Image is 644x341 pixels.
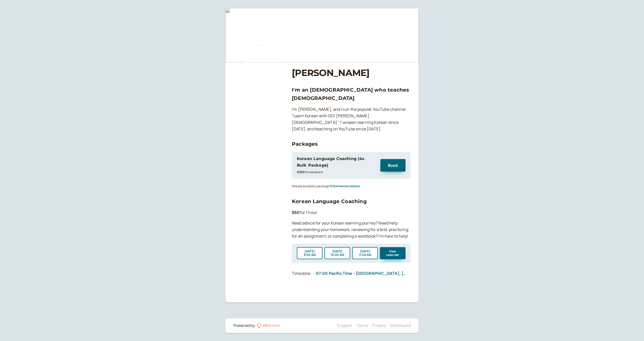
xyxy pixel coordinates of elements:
small: for 4 session s [297,170,323,174]
button: Book [380,159,406,172]
div: introwise [263,322,280,329]
h1: [PERSON_NAME] [292,67,411,78]
button: [DATE]11:00 AM [352,247,378,259]
div: Powered by [233,322,255,329]
h3: I'm an [DEMOGRAPHIC_DATA] who teaches [DEMOGRAPHIC_DATA] [292,86,411,102]
div: Timezone: [292,270,311,277]
button: View calendar [380,247,406,259]
a: Privacy [372,323,386,328]
a: Support [337,323,352,328]
h3: Packages [292,140,411,148]
p: I'm [PERSON_NAME], and I run the popular YouTube channel "Learn Korean with GO! [PERSON_NAME][DEM... [292,106,411,132]
b: $60 [292,210,300,215]
p: Need advice for your Korean learning journey? Need help understanding your homework, reviewing fo... [292,220,411,240]
button: [DATE]10:00 AM [325,247,350,259]
b: $200 [297,170,305,174]
button: [DATE]9:00 AM [297,247,323,259]
small: Already booked a package? [292,184,360,188]
div: Korean Language Coaching (4x Bulk Package) [297,156,375,169]
a: introwise [257,322,280,329]
button: Click here to restore [331,184,360,188]
a: Terms [356,323,368,328]
a: Korean Language Coaching [292,198,367,204]
div: Korean Language Coaching (4x Bulk Package)$200for4sessions [297,156,375,175]
p: for 1 hour [292,209,411,216]
a: Dashboard [390,323,411,328]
